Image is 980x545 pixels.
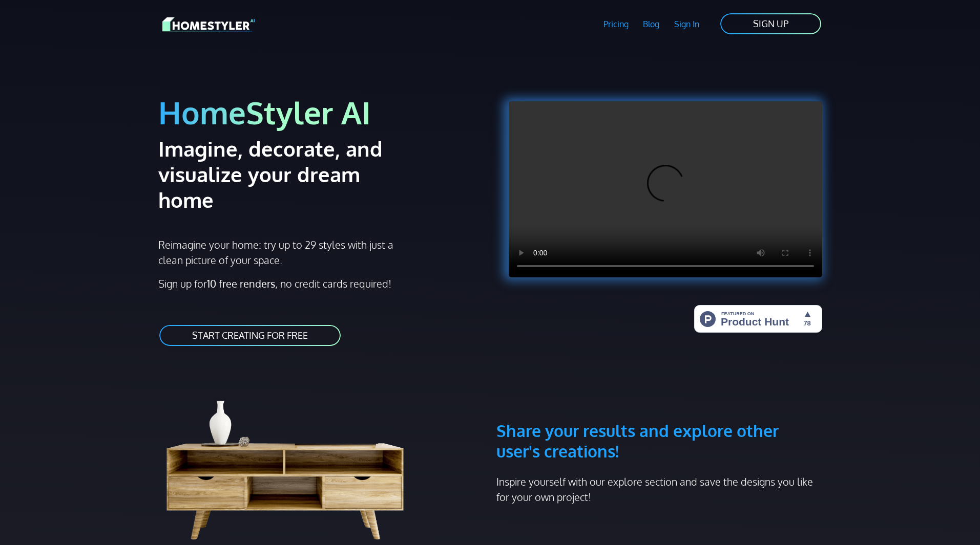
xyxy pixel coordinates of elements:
p: Reimagine your home: try up to 29 styles with just a clean picture of your space. [158,237,403,268]
h2: Imagine, decorate, and visualize your dream home [158,136,419,212]
img: HomeStyler AI - Interior Design Made Easy: One Click to Your Dream Home | Product Hunt [694,305,822,333]
a: Sign In [667,12,707,36]
h1: HomeStyler AI [158,93,484,132]
p: Sign up for , no credit cards required! [158,276,484,291]
img: HomeStyler AI logo [162,15,255,33]
a: START CREATING FOR FREE [158,324,342,347]
strong: 10 free renders [207,277,275,290]
h3: Share your results and explore other user's creations! [496,372,822,462]
a: SIGN UP [719,12,822,35]
a: Blog [636,12,667,36]
a: Pricing [596,12,636,36]
p: Inspire yourself with our explore section and save the designs you like for your own project! [496,474,822,505]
